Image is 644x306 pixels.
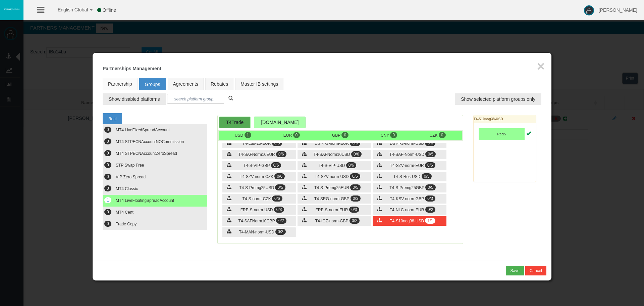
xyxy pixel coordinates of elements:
span: 0 [104,150,111,156]
span: 0 [104,162,111,168]
span: 0/3 [351,195,361,202]
span: T4-Lud-15-EUR [243,141,271,146]
span: 0/2 [425,207,436,213]
span: STP Swap Free [116,163,144,168]
span: MT4 LiveFixedSpreadAccount [116,128,170,132]
span: T4-SAFNorm10EUR [238,152,275,157]
span: T4-SAFNorm10USD [313,152,350,157]
span: T4-S-Ros-USD [393,174,421,179]
span: 1 [104,197,111,203]
span: 0/6 [276,151,286,157]
button: Save [506,266,524,275]
button: 0 MT4 STPECNAccountNOCommission [103,136,207,148]
div: Save [510,268,519,274]
button: 0 MT4 STPECNAccountZeroSpread [103,148,207,160]
a: Partnership [103,78,138,90]
button: Show selected platform groups only [455,93,541,105]
span: Show disabled platforms [109,96,160,102]
span: EUR [283,133,292,138]
span: CNY [381,133,389,138]
span: CZK [429,133,437,138]
button: × [537,59,545,73]
span: 0 [104,174,111,180]
span: 0 [341,132,348,138]
span: USD [235,133,243,138]
button: 0 VIP Zero Spread [103,171,207,183]
img: user-image [584,5,594,15]
span: English Global [49,7,88,12]
span: MT4 STPECNAccountNOCommission [116,139,184,144]
span: 0/6 [274,173,285,179]
span: [PERSON_NAME] [599,7,637,13]
button: Cancel [525,266,546,275]
span: 0/6 [346,162,357,168]
a: Groups [139,78,166,90]
button: 0 MT4 Classic [103,183,207,195]
span: 0/6 [351,151,362,157]
span: 0 [104,138,111,144]
b: T4-S10nog38-USD [474,117,503,121]
span: T4-SAF-Norm-USD [389,152,424,157]
span: T4-S10nog38-USD [390,219,424,223]
b: Partnerships Management [103,66,161,71]
span: T4-IGZ-norm-GBP [315,219,348,223]
span: 0/3 [349,207,360,213]
span: T4-SZV-norm-CZK [240,174,273,179]
span: Offline [103,7,116,13]
span: 0 [439,132,446,138]
span: 0 [293,132,300,138]
span: T4-S-Premg25GBP [389,185,424,190]
span: 0/5 [272,140,282,146]
button: 0 Trade Copy [103,218,207,230]
button: 0 MT4 Cent [103,207,207,218]
img: logo.svg [3,8,20,10]
span: FRE-S-norm-USD [240,208,273,212]
span: T4-S-VIP-USD [319,163,345,168]
span: T4-S-VIP-GBP [244,163,270,168]
button: Real5 [479,128,525,140]
span: T4-SZV-norm-EUR [390,163,424,168]
span: 0/2 [350,218,360,224]
span: T4-NLC-norm-EUR [390,208,424,212]
span: T4-S-Premg25EUR [314,185,349,190]
span: DuT4-S-norm-EUR [315,141,349,146]
span: 0 [104,221,111,227]
span: T4-MAN-norm-USD [239,230,274,234]
span: 0/3 [425,195,435,202]
span: GBP [332,133,340,138]
span: T4-SAFNorm10GBP [238,219,275,223]
div: [DOMAIN_NAME] [254,117,306,128]
span: 0/5 [350,184,361,190]
span: 0/6 [350,140,360,146]
span: 0/5 [425,151,436,157]
span: Trade Copy [116,222,137,226]
span: 0/6 [425,140,435,146]
span: DuT4-S-norm-USD [390,141,424,146]
span: 0/3 [274,207,284,213]
span: 0/2 [276,218,286,224]
button: 0 MT4 LiveFixedSpreadAccount [103,124,207,136]
div: T4Trade [219,117,251,128]
span: 0 [390,132,397,138]
span: MT4 STPECNAccountZeroSpread [116,151,177,156]
span: Groups [145,82,160,87]
span: 0/6 [350,173,360,179]
span: MT4 LiveFloatingSpreadAccount [116,198,174,203]
span: VIP Zero Spread [116,175,146,179]
span: 0/2 [275,229,286,235]
button: Show disabled platforms [103,93,166,105]
span: Real5 [497,132,506,136]
a: Master IB settings [235,78,283,90]
span: 0/6 [272,195,282,202]
span: Show selected platform groups only [461,96,535,102]
span: T4-S-Premg25USD [239,185,274,190]
span: 0 [104,185,111,191]
span: 0/6 [271,162,281,168]
span: FRE-S-norm-EUR [316,208,348,212]
span: MT4 Classic [116,186,138,191]
span: T4-SZV-norm-USD [315,174,348,179]
span: 1 [245,132,252,138]
button: 0 STP Swap Free [103,160,207,171]
span: 0/5 [422,173,432,179]
span: 0/5 [425,184,436,190]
